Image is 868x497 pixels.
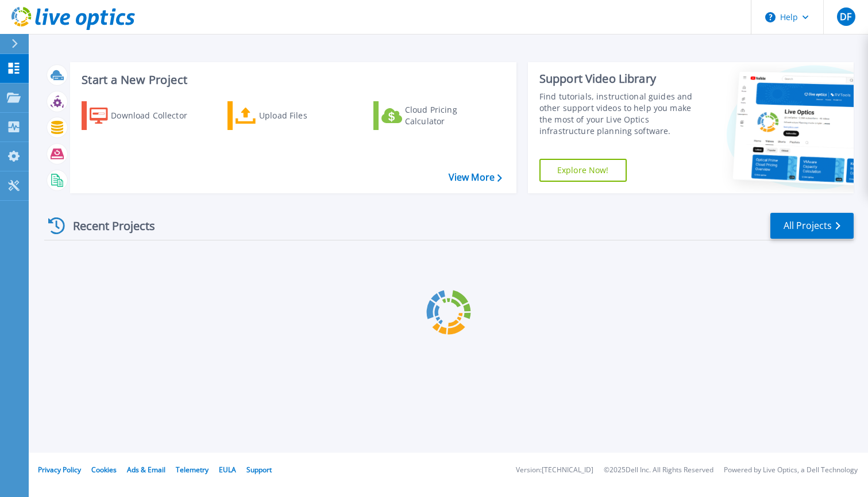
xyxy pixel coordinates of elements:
a: Ads & Email [127,465,165,475]
li: Version: [TECHNICAL_ID] [516,467,593,474]
a: EULA [219,465,236,475]
a: Upload Files [227,101,356,130]
div: Cloud Pricing Calculator [405,104,497,127]
a: View More [449,172,502,183]
a: Telemetry [176,465,209,475]
a: Cloud Pricing Calculator [373,101,501,130]
a: Cookies [91,465,117,475]
a: Privacy Policy [38,465,81,475]
li: Powered by Live Optics, a Dell Technology [724,467,858,474]
div: Download Collector [111,104,203,127]
h3: Start a New Project [82,74,501,86]
div: Upload Files [259,104,351,127]
a: All Projects [770,213,854,239]
a: Support [246,465,272,475]
span: DF [840,12,851,21]
div: Recent Projects [44,212,171,240]
a: Download Collector [82,101,210,130]
div: Find tutorials, instructional guides and other support videos to help you make the most of your L... [539,91,703,137]
a: Explore Now! [539,159,627,182]
li: © 2025 Dell Inc. All Rights Reserved [604,467,713,474]
div: Support Video Library [539,71,703,86]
